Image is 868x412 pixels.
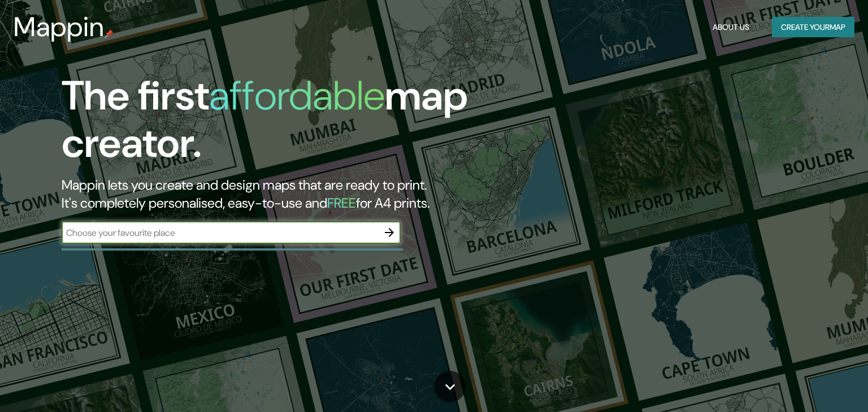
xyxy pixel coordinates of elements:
[62,176,496,212] h2: Mappin lets you create and design maps that are ready to print. It's completely personalised, eas...
[209,69,385,122] h1: affordable
[708,17,754,38] button: About Us
[772,17,854,38] button: Create yourmap
[62,72,496,176] h1: The first map creator.
[62,226,378,239] input: Choose your favourite place
[14,11,105,43] h3: Mappin
[327,194,356,212] h5: FREE
[105,29,114,38] img: mappin-pin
